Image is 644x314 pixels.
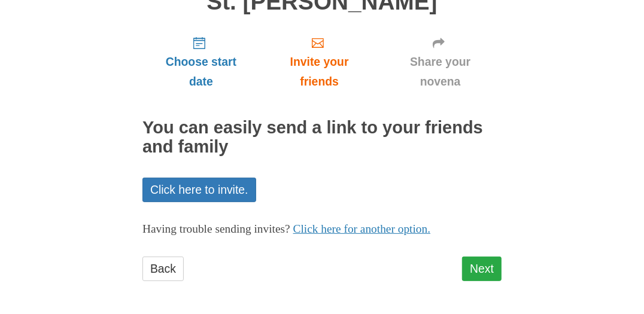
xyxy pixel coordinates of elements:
[142,118,502,157] h2: You can easily send a link to your friends and family
[260,26,379,97] a: Invite your friends
[293,222,431,235] a: Click here for another option.
[462,257,502,281] a: Next
[142,178,256,202] a: Click here to invite.
[154,52,248,92] span: Choose start date
[272,52,367,92] span: Invite your friends
[142,257,184,281] a: Back
[142,222,290,235] span: Having trouble sending invites?
[379,26,502,97] a: Share your novena
[142,26,260,97] a: Choose start date
[391,52,490,92] span: Share your novena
